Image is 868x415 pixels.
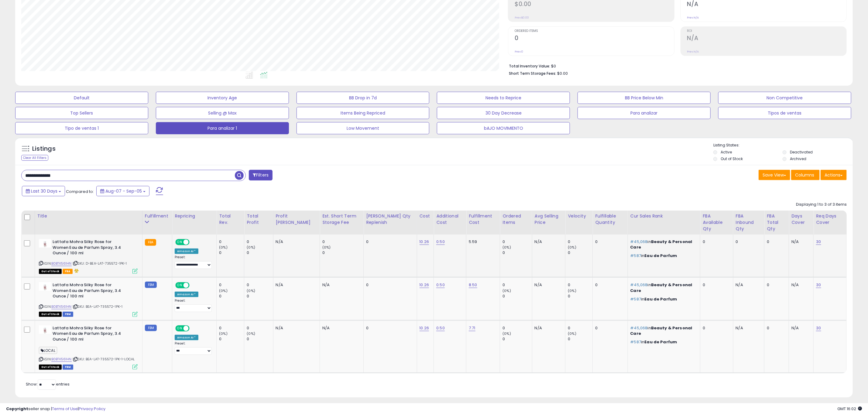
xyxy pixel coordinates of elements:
label: Active [721,149,732,155]
div: 0 [503,250,532,256]
div: Preset: [175,341,212,355]
small: Prev: 0 [515,50,523,53]
span: #45,068 [630,239,648,245]
div: 0 [568,250,592,256]
div: Total Rev. [219,213,242,226]
div: 0 [322,239,363,245]
div: N/A [791,239,809,245]
div: seller snap | | [6,406,105,412]
small: (0%) [503,245,511,250]
th: Please note that this number is a calculation based on your required days of coverage and your ve... [364,211,417,235]
p: in [630,253,696,259]
span: Beauty & Personal Care [630,325,692,336]
span: FBM [63,365,74,370]
button: Last 30 Days [22,186,65,196]
div: 0 [503,239,532,245]
div: Amazon AI * [175,292,198,297]
span: #587 [630,253,641,259]
a: 30 [816,282,821,288]
div: 0 [366,325,412,331]
button: Top Sellers [15,107,148,119]
button: Default [15,92,148,104]
div: 0 [247,282,273,288]
h2: 0 [515,35,674,43]
div: 0 [568,293,592,299]
small: Prev: $0.00 [515,16,529,19]
div: 0 [703,239,728,245]
div: N/A [736,325,760,331]
div: N/A [791,325,809,331]
div: 0 [595,282,623,288]
div: Avg Selling Price [535,213,563,226]
div: N/A [276,239,315,245]
button: Items Being Repriced [297,107,430,119]
div: 0 [703,325,728,331]
button: Tipo de ventas 1 [15,122,148,134]
span: LOCAL [39,347,57,354]
span: ON [176,240,184,245]
small: FBM [145,325,157,331]
a: 0.50 [436,325,445,331]
div: 0 [247,293,273,299]
div: 0 [247,336,273,342]
a: 0.50 [436,282,445,288]
div: 0 [247,250,273,256]
b: Lattafa Mohra Silky Rose for Women Eau de Parfum Spray, 3.4 Ounce / 100 ml [53,325,126,344]
div: Velocity [568,213,590,219]
div: 0 [322,250,363,256]
div: Profit [PERSON_NAME] [276,213,317,226]
span: All listings that are currently out of stock and unavailable for purchase on Amazon [39,312,62,317]
div: 0 [736,239,760,245]
small: (0%) [247,288,255,293]
span: OFF [189,240,198,245]
span: Eau de Parfum [645,296,677,302]
button: Non Competitive [718,92,851,104]
a: 10.26 [420,282,429,288]
span: Eau de Parfum [645,253,677,259]
div: N/A [535,239,561,245]
div: N/A [791,282,809,288]
button: Needs to Reprice [437,92,570,104]
span: #587 [630,296,641,302]
div: 0 [503,336,532,342]
small: (0%) [503,331,511,336]
p: in [630,339,696,345]
img: 21DwHzOlmeL._SL40_.jpg [39,282,51,291]
button: Selling @ Max [156,107,289,119]
button: BB Drop in 7d [297,92,430,104]
div: 0 [767,282,784,288]
small: (0%) [568,331,576,336]
div: 0 [767,239,784,245]
div: N/A [535,325,561,331]
div: 0 [247,239,273,245]
span: 2025-10-6 16:02 GMT [837,406,862,412]
a: 7.71 [469,325,475,331]
span: #45,068 [630,325,648,331]
span: Eau de Parfum [645,339,677,345]
span: Compared to: [66,189,94,194]
div: 0 [503,282,532,288]
div: Fulfillable Quantity [595,213,625,226]
div: 0 [568,239,592,245]
div: 0 [219,282,244,288]
div: 0 [366,282,412,288]
div: Clear All Filters [21,155,48,161]
div: 5.59 [469,239,495,245]
div: 0 [219,325,244,331]
div: Ordered Items [503,213,529,226]
span: Beauty & Personal Care [630,282,692,293]
span: OFF [189,283,198,288]
a: 8.50 [469,282,477,288]
div: [PERSON_NAME] Qty Replenish [366,213,414,226]
div: Displaying 1 to 3 of 3 items [796,202,847,207]
small: FBA [145,239,156,246]
div: 0 [219,336,244,342]
div: 0 [503,325,532,331]
label: Archived [790,156,806,161]
small: (0%) [247,331,255,336]
div: FBA Total Qty [767,213,786,232]
a: 10.26 [420,239,429,245]
div: 0 [568,336,592,342]
b: Total Inventory Value: [509,63,550,69]
div: Days Cover [791,213,811,226]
